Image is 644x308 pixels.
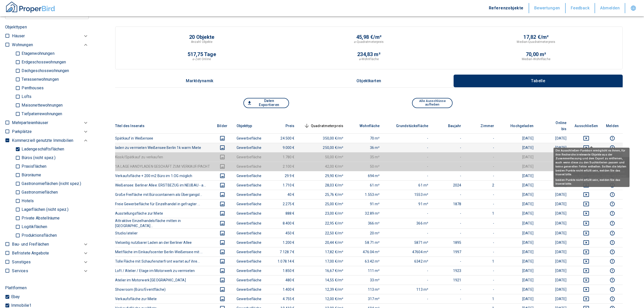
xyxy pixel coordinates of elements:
td: [DATE] [498,180,538,190]
td: 61 m² [384,180,433,190]
td: 17,82 €/m² [299,247,348,256]
td: Gewerbefläche [232,266,266,275]
th: 1A LAGE HANDYLADEN GESCHÄFT ZUM VERKAUF/PACHT [115,162,212,171]
th: Attraktive Einzelhandelsfläche mitten in [GEOGRAPHIC_DATA]... [115,218,212,228]
span: Objekttyp [237,123,260,129]
td: - [432,218,465,228]
td: [DATE] [538,190,570,199]
th: Melden [602,118,623,134]
td: - [384,171,433,180]
td: 1.200 € [266,238,299,247]
td: 9.000 € [266,143,299,152]
td: - [465,152,498,162]
button: deselect this listing [575,249,598,255]
td: 63.42 m² [347,256,384,266]
p: ⌀-Zeit Online [192,57,211,61]
td: Gewerbefläche [232,285,266,294]
td: - [384,162,433,171]
p: Private Abstellräume [20,216,60,220]
td: 36 m² [347,143,384,152]
button: report this listing [606,192,619,198]
td: 366 m² [347,218,384,228]
td: 58.71 m² [347,238,384,247]
td: 1.710 € [266,180,299,190]
div: Befristete Angebote [12,249,89,258]
td: 8.400 € [266,218,299,228]
td: - [384,133,433,143]
th: Loft / Atelier / Etage im Motorwerk zu vermieten [115,266,212,275]
th: Ausschließen [570,118,602,134]
td: Gewerbefläche [232,162,266,171]
td: - [465,171,498,180]
td: - [465,190,498,199]
p: Lofts [20,95,31,99]
p: Tiefpaterrewohnungen [20,112,62,116]
td: 250,00 €/m² [299,143,348,152]
td: 2 [465,180,498,190]
th: Mietfläche im Einkaufscenter Berlin-Weißensee mit ... [115,247,212,256]
button: deselect this listing [575,230,598,236]
p: ⌀-Wohnfläche [359,57,379,61]
button: images [216,277,228,283]
td: - [432,256,465,266]
button: report this listing [606,220,619,226]
td: 450 € [266,228,299,238]
td: Gewerbefläche [232,294,266,303]
p: Etagenwohnungen [20,52,54,56]
button: Feedback [566,3,595,13]
button: report this listing [606,239,619,246]
td: [DATE] [498,143,538,152]
span: Wohnfläche [351,123,380,129]
p: Hotels [20,199,34,203]
td: - [432,152,465,162]
td: Gewerbefläche [232,228,266,238]
td: - [465,218,498,228]
button: images [216,239,228,246]
td: Gewerbefläche [232,143,266,152]
td: 6342 m² [384,256,433,266]
button: Bewertungen [529,3,566,13]
td: Gewerbefläche [232,171,266,180]
p: 20 Objekte [189,35,214,40]
button: Abmelden [595,3,625,13]
p: Befristete Angebote [12,250,49,256]
p: 17,82 €/m² [523,35,549,40]
td: 25,00 €/m² [299,199,348,209]
td: 1.078.14 € [266,256,299,266]
th: laden zu vermieten Weißensee Berlin 1k warm Miete [115,143,212,152]
td: [DATE] [538,171,570,180]
span: Online bis [542,120,566,132]
button: images [216,296,228,302]
button: images [216,210,228,216]
img: ProperBird Logo and Home Button [5,1,56,13]
td: 694 m² [347,171,384,180]
td: 1.780 € [266,152,299,162]
td: [DATE] [538,266,570,275]
td: 7.128.7 € [266,247,299,256]
td: [DATE] [498,266,538,275]
td: Gewerbefläche [232,275,266,285]
button: report this listing [606,230,619,236]
td: 1.400 € [266,285,299,294]
button: images [216,258,228,264]
td: - [432,285,465,294]
td: - [384,275,433,285]
td: - [465,143,498,152]
td: 50,00 €/m² [299,152,348,162]
td: [DATE] [538,256,570,266]
td: 4.755 € [266,294,299,303]
span: Preis [277,123,295,129]
p: Bau- und Freiflächen [12,241,49,247]
button: images [216,201,228,207]
span: Baujahr [440,123,461,129]
td: [DATE] [498,228,538,238]
th: Spätkauf in Weißensee [115,133,212,143]
th: Bilder [212,118,232,134]
button: deselect this listing [575,210,598,216]
td: - [432,209,465,218]
button: report this listing [606,135,619,141]
div: Parkplätze [12,127,89,136]
td: 14,55 €/m² [299,275,348,285]
button: images [216,154,228,160]
div: Wohnungen [12,40,89,49]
